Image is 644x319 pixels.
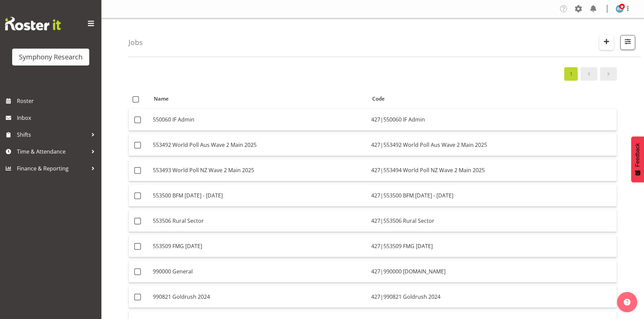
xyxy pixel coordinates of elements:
td: 990000 General [150,261,368,283]
img: help-xxl-2.png [624,299,630,305]
td: 427|553500 BFM [DATE] - [DATE] [368,185,617,207]
h4: Jobs [128,38,143,46]
td: 427|990821 Goldrush 2024 [368,286,617,308]
span: Inbox [17,113,98,123]
button: Create New Job [599,35,614,50]
td: 427|553509 FMG [DATE] [368,235,617,257]
span: Feedback [635,143,641,167]
div: Symphony Research [19,52,82,62]
td: 990821 Goldrush 2024 [150,286,368,308]
span: Code [372,95,385,103]
td: 427|553494 World Poll NZ Wave 2 Main 2025 [368,159,617,181]
span: Time & Attendance [17,147,88,157]
td: 427|990000 [DOMAIN_NAME] [368,261,617,283]
button: Filter Jobs [620,35,635,50]
td: 427|553506 Rural Sector [368,210,617,232]
td: 553500 BFM [DATE] - [DATE] [150,185,368,207]
td: 553493 World Poll NZ Wave 2 Main 2025 [150,159,368,181]
td: 427|553492 World Poll Aus Wave 2 Main 2025 [368,134,617,156]
td: 553492 World Poll Aus Wave 2 Main 2025 [150,134,368,156]
td: 553509 FMG [DATE] [150,235,368,257]
span: Shifts [17,130,88,140]
img: reuben-bisley1995.jpg [616,5,624,13]
td: 427|550060 IF Admin [368,109,617,131]
span: Name [154,95,169,103]
td: 550060 IF Admin [150,109,368,131]
span: Roster [17,96,98,106]
span: Finance & Reporting [17,163,88,174]
td: 553506 Rural Sector [150,210,368,232]
img: Rosterit website logo [5,17,61,30]
button: Feedback - Show survey [631,136,644,182]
